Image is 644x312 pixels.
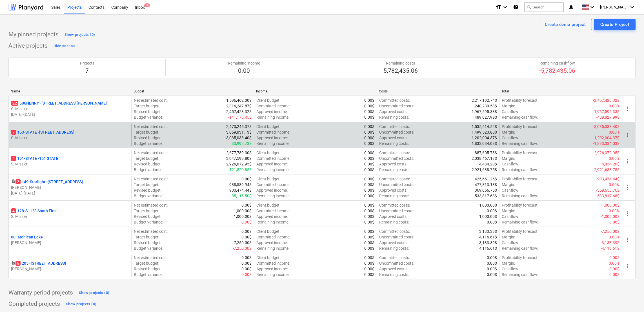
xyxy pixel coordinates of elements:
p: 0.00$ [241,219,252,225]
p: Client budget : [256,98,280,103]
p: 0.00$ [609,266,619,272]
div: 00 -Mohican Lake[PERSON_NAME] [11,234,129,245]
span: 22 [11,101,18,106]
p: Client budget : [256,229,280,234]
p: 506HENRY - [STREET_ADDRESS][PERSON_NAME] [11,100,107,106]
p: 0.00$ [364,135,374,141]
p: Net estimated cost : [134,229,168,234]
p: 0.00$ [364,187,374,193]
p: Profitability forecast : [502,229,538,234]
p: 149-Starlight - [STREET_ADDRESS] [15,179,83,185]
p: 0.00$ [241,234,252,240]
p: Committed income : [256,129,290,135]
p: Uncommitted costs : [379,260,414,266]
p: Approved costs : [379,109,407,114]
p: Target budget : [134,129,159,135]
p: 0.00$ [241,176,252,182]
p: 369,656.76$ [475,187,497,193]
p: Approved income : [256,214,288,219]
p: Profitability forecast : [502,124,538,129]
p: Profitability forecast : [502,202,538,208]
p: 0.00$ [364,245,374,251]
p: Revised budget : [134,187,161,193]
span: 6 [15,261,21,266]
p: 0.00$ [364,150,374,156]
p: Budget variance : [134,141,163,146]
p: Remaining income : [256,114,289,120]
div: This project is confidential [11,260,15,266]
p: 128-S - 128 South First [11,208,57,214]
p: -369,656.76$ [596,187,619,193]
p: 0.00$ [609,219,619,225]
p: Client budget : [256,202,280,208]
p: Revised budget : [134,135,161,141]
p: 4,116.61$ [479,245,497,251]
p: Approved costs : [379,161,407,167]
p: -3,133.39$ [601,240,619,245]
p: Approved income : [256,161,288,167]
p: -1,202,004.37$ [593,135,619,141]
p: Net estimated cost : [134,124,168,129]
div: 22506HENRY -[STREET_ADDRESS][PERSON_NAME]S. Missier[DATE]-[DATE] [11,100,129,117]
p: -1,833,034.03$ [593,141,619,146]
button: Search [524,2,564,12]
p: Remaining cashflow : [502,167,538,172]
div: Create demo project [545,21,586,28]
p: Remaining cashflow : [502,141,538,146]
p: Cashflow : [502,109,519,114]
p: 988,589.94$ [229,182,252,187]
p: Remaining costs : [379,245,409,251]
p: Remaining costs : [379,141,409,146]
p: Target budget : [134,234,159,240]
p: 1,596,462.00$ [226,98,252,103]
span: more_vert [624,184,631,191]
div: Hide section [54,43,75,49]
p: Approved costs : [379,187,407,193]
p: My pinned projects [8,31,59,39]
p: Cashflow : [502,161,519,167]
button: Show projects (0) [77,288,111,297]
p: -2,921,638.75$ [593,167,619,172]
p: Committed income : [256,260,290,266]
p: 0.00$ [241,229,252,234]
p: 2,926,072.95$ [226,161,252,167]
div: Budget [134,89,252,93]
p: 887,605.78$ [475,150,497,156]
p: 903,474.44$ [229,187,252,193]
p: 1,202,004.37$ [472,135,497,141]
p: 4,434.20$ [479,161,497,167]
p: 0.00$ [364,193,374,199]
p: 5,782,435.06 [383,67,418,75]
p: Committed costs : [379,98,410,103]
p: 0.00$ [364,124,374,129]
p: -4,116.61$ [601,245,619,251]
p: Remaining income : [256,245,289,251]
p: -141,175.45$ [228,114,252,120]
button: Show projects (0) [63,30,96,39]
p: 0.00 [228,67,260,75]
div: Costs [379,89,497,93]
p: Target budget : [134,260,159,266]
iframe: Chat Widget [616,285,644,312]
div: Show projects (0) [65,32,95,38]
p: Target budget : [134,103,159,109]
div: Income [256,89,374,93]
button: Show projects (0) [65,300,98,309]
p: -2,457,423.32$ [593,98,619,103]
p: Remaining cashflow : [502,245,538,251]
p: 1,000.00$ [479,202,497,208]
p: Target budget : [134,182,159,187]
i: keyboard_arrow_down [589,4,596,10]
p: Uncommitted costs : [379,208,414,214]
p: Net estimated cost : [134,202,168,208]
span: locked [11,179,15,183]
p: -7,250.00$ [601,229,619,234]
p: 7 [80,67,94,75]
p: 0.00$ [364,208,374,214]
p: 0.00$ [364,234,374,240]
p: Committed costs : [379,229,410,234]
p: Approved income : [256,240,288,245]
button: Create demo project [539,19,592,30]
p: Approved income : [256,266,288,272]
p: Committed income : [256,156,290,161]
